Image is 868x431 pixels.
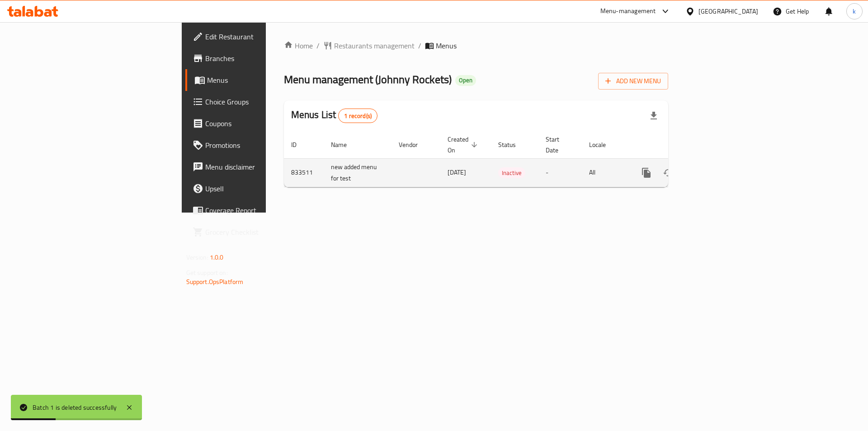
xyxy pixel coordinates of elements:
[698,6,758,16] div: [GEOGRAPHIC_DATA]
[205,161,320,172] span: Menu disclaimer
[605,76,661,87] span: Add New Menu
[334,40,415,51] span: Restaurants management
[33,403,117,412] div: Batch 1 is deleted successfully
[291,108,377,123] h2: Menus List
[186,251,208,263] span: Version:
[205,31,320,42] span: Edit Restaurant
[207,75,320,85] span: Menus
[598,73,668,90] button: Add New Menu
[205,53,320,64] span: Branches
[323,40,415,51] a: Restaurants management
[186,267,228,279] span: Get support on:
[331,139,359,150] span: Name
[284,40,669,51] nav: breadcrumb
[338,109,377,123] div: Total records count
[185,221,327,243] a: Grocery Checklist
[399,139,429,150] span: Vendor
[538,158,582,187] td: -
[205,205,320,216] span: Coverage Report
[339,112,377,120] span: 1 record(s)
[205,96,320,107] span: Choice Groups
[205,227,320,237] span: Grocery Checklist
[636,162,657,184] button: more
[185,134,327,156] a: Promotions
[185,156,327,178] a: Menu disclaimer
[657,162,679,184] button: Change Status
[600,6,656,17] div: Menu-management
[628,131,730,159] th: Actions
[185,199,327,221] a: Coverage Report
[418,40,421,51] li: /
[291,139,308,150] span: ID
[185,26,327,47] a: Edit Restaurant
[546,134,571,156] span: Start Date
[448,134,480,156] span: Created On
[185,91,327,113] a: Choice Groups
[498,167,525,178] div: Inactive
[284,131,730,187] table: enhanced table
[853,6,856,16] span: k
[643,105,665,127] div: Export file
[284,69,452,90] span: Menu management ( Johnny Rockets )
[324,158,392,187] td: new added menu for test
[185,178,327,199] a: Upsell
[185,47,327,69] a: Branches
[205,118,320,129] span: Coupons
[455,75,476,86] div: Open
[448,166,466,178] span: [DATE]
[210,251,224,263] span: 1.0.0
[186,276,244,288] a: Support.OpsPlatform
[455,76,476,84] span: Open
[498,139,528,150] span: Status
[582,158,628,187] td: All
[185,113,327,134] a: Coupons
[205,140,320,151] span: Promotions
[436,40,457,51] span: Menus
[205,183,320,194] span: Upsell
[498,168,525,178] span: Inactive
[589,139,618,150] span: Locale
[185,69,327,91] a: Menus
